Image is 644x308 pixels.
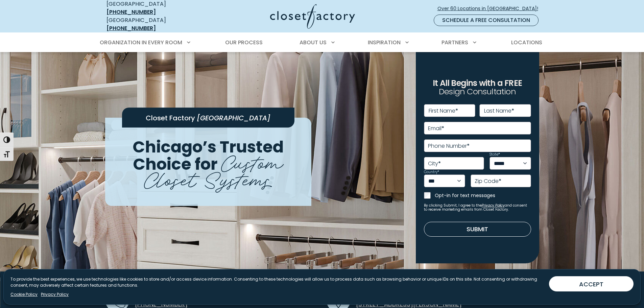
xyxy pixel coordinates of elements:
button: ACCEPT [549,276,634,291]
label: Zip Code [475,179,501,184]
span: Our Process [225,39,263,46]
span: Custom Closet Systems [144,146,284,194]
label: First Name [429,108,458,114]
span: It All Begins with a FREE [433,77,522,89]
label: Email [428,126,444,131]
label: City [428,161,441,166]
span: Closet Factory [146,113,195,123]
a: Cookie Policy [10,291,38,298]
label: Country [424,170,439,174]
a: Privacy Policy [482,203,505,208]
span: Chicago’s Trusted Choice for [133,136,284,175]
button: Submit [424,222,531,237]
span: Inspiration [368,39,401,46]
img: Closet Factory Logo [270,4,355,29]
a: [PHONE_NUMBER] [106,8,156,16]
label: State [490,153,500,156]
label: Opt-in for text messages [435,192,531,199]
a: Schedule a Free Consultation [434,15,539,26]
span: Organization in Every Room [100,39,182,46]
span: [GEOGRAPHIC_DATA] [197,113,270,123]
span: Partners [442,39,468,46]
small: By clicking Submit, I agree to the and consent to receive marketing emails from Closet Factory. [424,204,531,212]
div: [GEOGRAPHIC_DATA] [106,16,205,32]
nav: Primary Menu [95,33,549,52]
span: Over 60 Locations in [GEOGRAPHIC_DATA]! [437,5,544,12]
label: Phone Number [428,143,470,149]
a: [PHONE_NUMBER] [106,24,156,32]
span: Design Consultation [439,86,516,97]
a: Privacy Policy [41,291,69,298]
span: About Us [300,39,327,46]
a: Over 60 Locations in [GEOGRAPHIC_DATA]! [437,3,544,15]
label: Last Name [484,108,514,114]
p: To provide the best experiences, we use technologies like cookies to store and/or access device i... [10,276,544,288]
span: Locations [511,39,542,46]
